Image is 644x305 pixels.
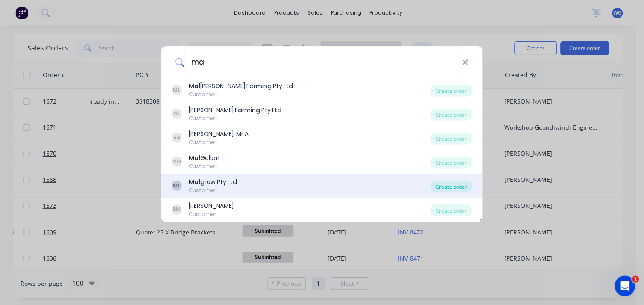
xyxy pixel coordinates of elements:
div: RA [172,133,182,143]
div: DL [172,109,182,119]
div: ML [172,181,182,191]
b: Mal [189,154,200,162]
div: grow Pty Ltd [189,178,237,187]
input: Enter a customer name to create a new order... [184,46,462,78]
div: Create order [431,157,472,169]
div: Gollan [189,154,220,163]
div: Create order [431,133,472,145]
div: Create order [431,204,472,216]
div: Customer [189,163,220,170]
div: [PERSON_NAME] Farming Pty Ltd [189,82,293,91]
div: [PERSON_NAME] [189,201,234,210]
div: MG [172,157,182,167]
div: Customer [189,210,234,218]
div: Customer [189,187,237,194]
div: Create order [431,85,472,97]
span: 1 [632,276,639,283]
div: BM [172,204,182,215]
iframe: Intercom live chat [615,276,635,296]
div: Customer [189,91,293,98]
div: Create order [431,181,472,192]
div: Create order [431,109,472,121]
div: Customer [189,115,281,122]
div: Customer [189,139,249,146]
div: [PERSON_NAME] Farming Pty Ltd [189,106,281,115]
div: [PERSON_NAME], Mr A [189,130,249,139]
div: ML [172,85,182,95]
b: Mal [189,82,200,90]
b: Mal [189,178,200,186]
